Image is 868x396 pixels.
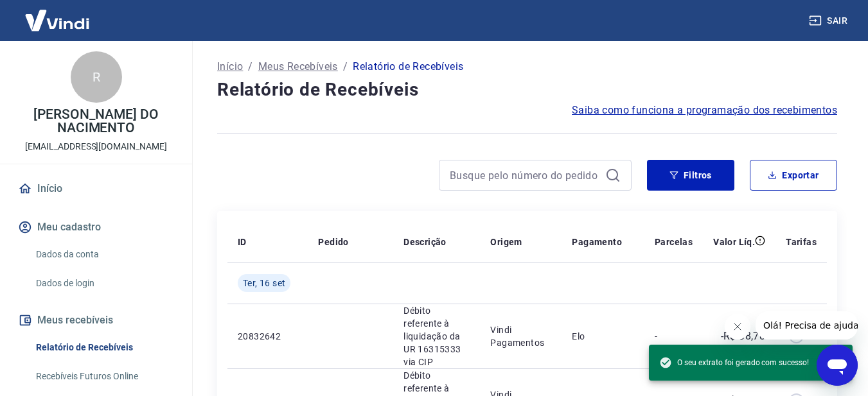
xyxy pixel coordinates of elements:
[403,304,470,368] p: Débito referente à liquidação da UR 16315333 via CIP
[750,160,837,191] button: Exportar
[490,236,522,248] p: Origem
[353,59,463,74] p: Relatório de Recebíveis
[403,236,447,248] p: Descrição
[238,330,297,343] p: 20832642
[655,236,693,248] p: Parcelas
[31,363,177,390] a: Recebíveis Futuros Online
[248,59,252,74] p: /
[647,160,734,191] button: Filtros
[725,314,750,340] iframe: Fechar mensagem
[238,236,247,248] p: ID
[15,306,177,334] button: Meus recebíveis
[572,330,633,343] p: Elo
[572,103,837,118] a: Saiba como funciona a programação dos recebimentos
[655,330,693,343] p: -
[243,277,285,289] span: Ter, 16 set
[71,51,122,103] div: R
[31,241,177,268] a: Dados da conta
[572,236,622,248] p: Pagamento
[806,9,853,33] button: Sair
[756,311,858,340] iframe: Mensagem da empresa
[659,356,809,369] span: O seu extrato foi gerado com sucesso!
[450,166,600,185] input: Busque pelo número do pedido
[31,270,177,297] a: Dados de login
[786,236,817,248] p: Tarifas
[8,9,108,19] span: Olá! Precisa de ajuda?
[721,329,766,344] p: -R$ 38,78
[15,1,99,40] img: Vindi
[31,334,177,361] a: Relatório de Recebíveis
[25,140,167,153] p: [EMAIL_ADDRESS][DOMAIN_NAME]
[258,59,338,74] a: Meus Recebíveis
[817,345,858,386] iframe: Botão para abrir a janela de mensagens
[10,108,182,135] p: [PERSON_NAME] DO NACIMENTO
[15,175,177,203] a: Início
[490,323,551,349] p: Vindi Pagamentos
[318,236,348,248] p: Pedido
[15,213,177,241] button: Meu cadastro
[343,59,348,74] p: /
[217,59,243,74] a: Início
[713,236,755,248] p: Valor Líq.
[217,77,837,103] h4: Relatório de Recebíveis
